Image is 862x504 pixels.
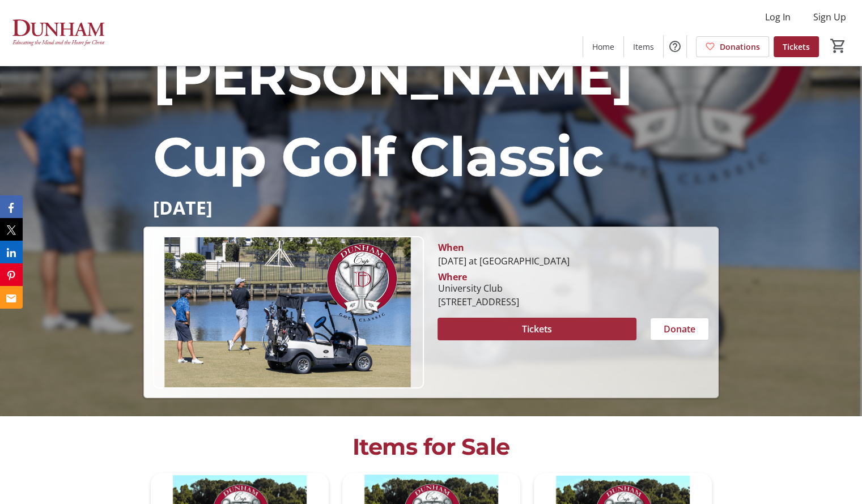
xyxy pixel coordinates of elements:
[783,41,810,53] span: Tickets
[720,41,760,53] span: Donations
[696,36,769,57] a: Donations
[774,36,819,57] a: Tickets
[804,8,855,26] button: Sign Up
[438,254,708,268] div: [DATE] at [GEOGRAPHIC_DATA]
[633,41,654,53] span: Items
[664,35,686,58] button: Help
[438,281,519,295] div: University Club
[438,241,464,254] div: When
[151,430,712,464] div: Items for Sale
[624,36,663,57] a: Items
[650,318,709,340] button: Donate
[522,322,552,336] span: Tickets
[152,198,709,217] p: [DATE]
[765,10,791,24] span: Log In
[664,322,695,336] span: Donate
[153,236,424,388] img: Campaign CTA Media Photo
[438,295,519,309] div: [STREET_ADDRESS]
[813,10,846,24] span: Sign Up
[756,8,800,26] button: Log In
[438,272,466,281] div: Where
[592,41,614,53] span: Home
[583,36,623,57] a: Home
[828,36,848,56] button: Cart
[438,318,636,340] button: Tickets
[7,5,108,61] img: The Dunham School's Logo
